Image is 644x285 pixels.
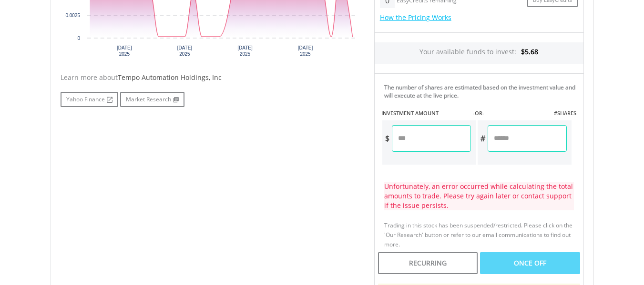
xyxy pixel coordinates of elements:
div: # [478,125,488,152]
span: Trading in this stock has been suspended/restricted. Please click on the 'Our Research' button or... [384,221,572,248]
span: Tempo Automation Holdings, Inc [118,73,222,82]
label: #SHARES [554,109,576,117]
div: Your available funds to invest: [375,42,583,64]
a: How the Pricing Works [380,13,451,22]
text: 0.0025 [65,13,80,18]
a: Market Research [120,92,184,107]
div: Recurring [378,252,478,274]
label: -OR- [473,109,484,117]
div: Unfortunately, an error occurred while calculating the total amounts to trade. Please try again l... [384,182,574,210]
text: [DATE] 2025 [177,45,192,57]
text: [DATE] 2025 [237,45,253,57]
a: Yahoo Finance [61,92,118,107]
div: Once Off [480,252,580,274]
text: [DATE] 2025 [297,45,313,57]
div: $ [382,125,392,152]
div: The number of shares are estimated based on the investment value and will execute at the live price. [384,83,580,99]
span: $5.68 [521,47,538,56]
text: [DATE] 2025 [117,45,132,57]
label: INVESTMENT AMOUNT [381,109,439,117]
text: 0 [77,36,80,41]
div: Learn more about [61,73,360,82]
